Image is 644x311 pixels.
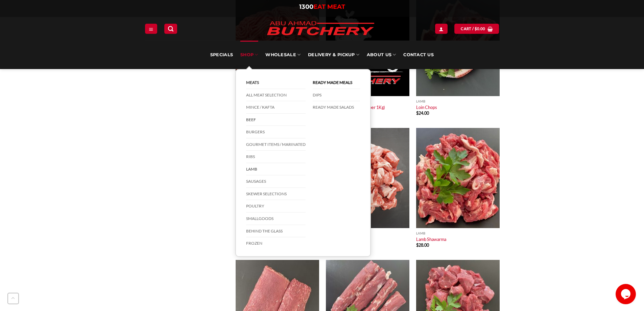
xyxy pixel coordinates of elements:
[308,41,359,69] a: Delivery & Pickup
[246,114,306,126] a: Beef
[246,200,306,213] a: Poultry
[416,128,500,228] img: Lamb Shawarma
[240,41,258,69] a: SHOP
[416,231,500,235] p: Lamb
[299,3,345,10] a: 1300EAT MEAT
[246,126,306,138] a: Burgers
[246,101,306,114] a: Mince / Kafta
[416,110,419,116] span: $
[265,41,301,69] a: Wholesale
[299,3,313,10] span: 1300
[246,151,306,163] a: Ribs
[246,188,306,200] a: Skewer Selections
[475,26,477,32] span: $
[246,163,306,176] a: Lamb
[246,225,306,238] a: Behind The Glass
[416,110,429,116] bdi: 24.00
[210,41,233,69] a: Specials
[246,89,306,102] a: All Meat Selection
[246,138,306,151] a: Gourmet Items / Marinated
[416,105,437,110] a: Loin Chops
[246,237,306,249] a: Frozen
[313,3,345,10] span: EAT MEAT
[164,24,177,34] a: Search
[403,41,434,69] a: Contact Us
[475,26,485,31] bdi: 0.00
[246,175,306,188] a: Sausages
[7,293,19,304] button: Go to top
[367,41,396,69] a: About Us
[416,237,446,242] a: Lamb Shawarma
[313,89,360,102] a: DIPS
[313,101,360,113] a: Ready Made Salads
[454,24,499,34] a: View cart
[145,24,157,34] a: Menu
[416,99,500,103] p: Lamb
[616,284,637,304] iframe: chat widget
[246,213,306,225] a: Smallgoods
[313,76,360,89] a: Ready Made Meals
[435,24,447,34] a: Login
[461,26,485,32] span: Cart /
[261,17,380,41] img: Abu Ahmad Butchery
[416,242,429,248] bdi: 28.00
[246,76,306,89] a: Meats
[416,242,419,248] span: $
